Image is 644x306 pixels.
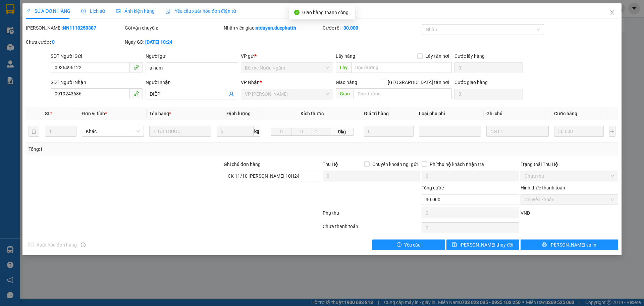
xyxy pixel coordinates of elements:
span: Bến xe Nước Ngầm [245,63,329,73]
span: Phí thu hộ khách nhận trả [427,161,487,168]
div: VP gửi [241,52,333,60]
span: [PERSON_NAME] thay đổi [460,241,513,249]
span: Giao hàng [336,80,357,85]
span: VP Nhận [241,80,260,85]
div: Tổng: 1 [29,145,249,153]
span: 0kg [330,128,353,136]
span: Chuyển khoản ng. gửi [370,161,420,168]
span: Thu Hộ [323,162,338,167]
th: Loại phụ phí [416,107,484,120]
span: Ảnh kiện hàng [116,8,155,14]
span: save [452,242,457,248]
span: SL [45,111,50,116]
div: Người gửi [146,52,238,60]
span: Lấy tận nơi [423,52,452,60]
span: [PERSON_NAME] và In [549,241,596,249]
span: Tổng cước [422,185,444,190]
input: VD: Bàn, Ghế [149,126,211,137]
span: exclamation-circle [397,242,401,248]
span: phone [133,64,139,70]
span: Đơn vị tính [82,111,107,116]
span: Kích thước [301,111,324,116]
input: Cước lấy hàng [454,62,523,73]
span: VP Hoằng Kim [245,89,329,99]
span: [GEOGRAPHIC_DATA] tận nơi [385,79,452,86]
span: check-circle [294,10,300,15]
button: printer[PERSON_NAME] và In [521,239,618,250]
span: Lấy [336,62,351,73]
b: 0 [52,39,55,45]
span: user-add [229,91,234,97]
span: VND [521,210,530,216]
label: Cước giao hàng [454,80,488,85]
div: Phụ thu [322,209,421,221]
label: Ghi chú đơn hàng [224,162,261,167]
b: [DATE] 10:24 [145,39,172,45]
button: save[PERSON_NAME] thay đổi [446,239,519,250]
label: Cước lấy hàng [454,53,485,59]
span: Lấy hàng [336,53,355,59]
input: C [312,128,330,136]
button: plus [609,126,615,137]
span: Tên hàng [149,111,171,116]
b: ntduyen.ducphatth [256,25,296,31]
input: Ghi chú đơn hàng [224,171,321,181]
span: clock-circle [81,9,86,13]
span: Giao [336,88,354,99]
span: Giao hàng thành công. [302,10,350,15]
input: D [271,128,291,136]
span: Cước hàng [554,111,577,116]
div: Gói vận chuyển: [125,24,222,32]
input: R [291,128,312,136]
input: Ghi Chú [486,126,548,137]
b: 30.000 [343,25,358,31]
input: Dọc đường [351,62,452,73]
input: 0 [554,126,604,137]
div: Chưa thanh toán [322,223,421,234]
span: Giá trị hàng [364,111,389,116]
b: NN1110250387 [63,25,96,31]
span: Khác [86,126,140,136]
span: Xuất hóa đơn hàng [34,241,79,249]
input: Dọc đường [354,88,452,99]
div: Trạng thái Thu Hộ [521,161,618,168]
div: Chưa cước : [26,38,123,46]
span: Định lượng [226,111,250,116]
span: phone [133,91,139,96]
span: close [609,10,615,15]
span: printer [542,242,547,248]
div: SĐT Người Gửi [51,52,143,60]
input: Cước giao hàng [454,89,523,99]
span: info-circle [81,243,86,247]
div: Cước rồi : [323,24,420,32]
span: Lịch sử [81,8,105,14]
span: Chưa thu [525,171,614,181]
span: edit [26,9,31,13]
input: 0 [364,126,414,137]
button: exclamation-circleYêu cầu [372,239,445,250]
button: Close [603,3,622,22]
div: Nhân viên giao: [224,24,321,32]
th: Ghi chú [484,107,551,120]
img: icon [165,9,171,14]
span: kg [254,126,260,137]
div: [PERSON_NAME]: [26,24,123,32]
span: picture [116,9,120,13]
div: Người nhận [146,79,238,86]
button: delete [29,126,39,137]
div: SĐT Người Nhận [51,79,143,86]
div: Ngày GD: [125,38,222,46]
span: Chuyển khoản [525,194,614,205]
label: Hình thức thanh toán [521,185,565,190]
span: Yêu cầu xuất hóa đơn điện tử [165,8,236,14]
span: Yêu cầu [404,241,421,249]
span: SỬA ĐƠN HÀNG [26,8,70,14]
